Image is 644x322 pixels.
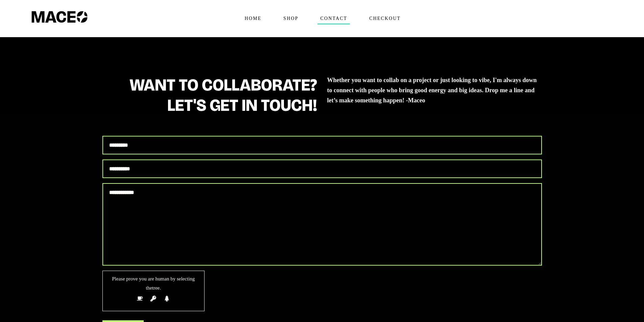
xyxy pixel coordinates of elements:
span: tree [152,285,160,291]
h1: WANT TO COLLABORATE? LET'S GET IN TOUCH! [97,75,322,116]
span: Home [242,13,264,24]
h5: Whether you want to collab on a project or just looking to vibe, I'm always down to connect with ... [322,75,547,105]
span: Please prove you are human by selecting the . [106,274,201,293]
span: Checkout [366,13,403,24]
span: Contact [317,13,350,24]
span: Shop [280,13,301,24]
